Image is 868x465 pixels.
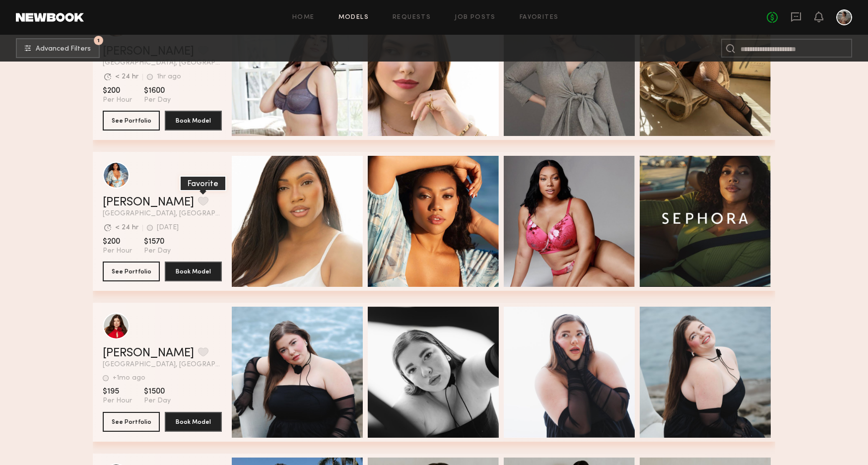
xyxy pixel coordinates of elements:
[292,14,315,21] a: Home
[338,14,369,21] a: Models
[115,224,138,231] div: < 24 hr
[393,14,431,21] a: Requests
[36,46,91,53] span: Advanced Filters
[115,73,138,80] div: < 24 hr
[157,73,181,80] div: 1hr ago
[103,86,132,96] span: $200
[144,397,171,405] span: Per Day
[103,387,132,397] span: $195
[103,347,194,359] a: [PERSON_NAME]
[144,247,171,256] span: Per Day
[103,111,160,131] button: See Portfolio
[455,14,496,21] a: Job Posts
[157,224,179,231] div: [DATE]
[165,111,222,131] button: Book Model
[103,262,160,281] button: See Portfolio
[165,412,222,432] button: Book Model
[144,86,171,96] span: $1600
[144,387,171,397] span: $1500
[520,14,559,21] a: Favorites
[16,38,100,58] button: 1Advanced Filters
[103,237,132,247] span: $200
[103,60,222,66] span: [GEOGRAPHIC_DATA], [GEOGRAPHIC_DATA]
[103,412,160,432] button: See Portfolio
[103,247,132,256] span: Per Hour
[103,361,222,368] span: [GEOGRAPHIC_DATA], [GEOGRAPHIC_DATA]
[113,375,145,382] div: +1mo ago
[103,197,194,208] a: [PERSON_NAME]
[103,210,222,217] span: [GEOGRAPHIC_DATA], [GEOGRAPHIC_DATA]
[103,96,132,105] span: Per Hour
[103,397,132,405] span: Per Hour
[97,38,100,43] span: 1
[144,96,171,105] span: Per Day
[144,237,171,247] span: $1570
[165,262,222,281] button: Book Model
